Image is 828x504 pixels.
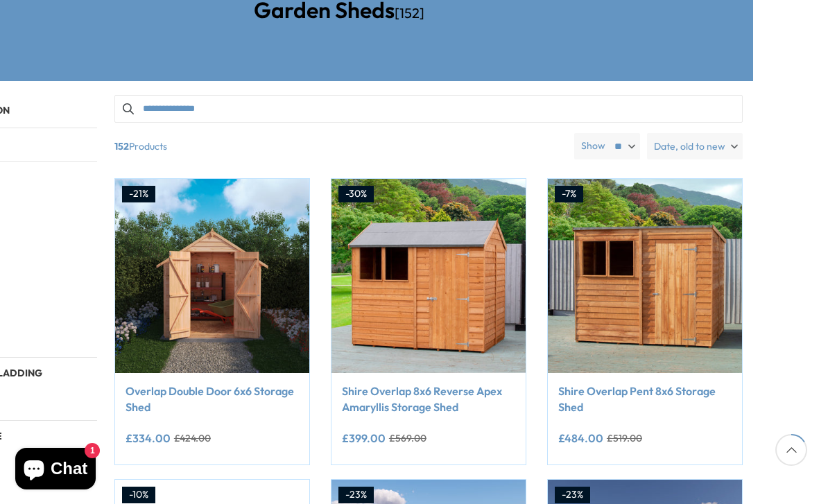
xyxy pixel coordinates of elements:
[555,186,583,202] div: -7%
[122,186,155,202] div: -21%
[654,133,725,159] span: Date, old to new
[647,133,743,159] label: Date, old to new
[126,433,171,444] ins: £334.00
[338,487,374,503] div: -23%
[581,139,605,153] label: Show
[109,133,569,159] span: Products
[342,383,515,415] a: Shire Overlap 8x6 Reverse Apex Amaryllis Storage Shed
[122,487,155,503] div: -10%
[395,4,424,21] span: [152]
[548,179,742,373] img: Shire Overlap Pent 8x6 Storage Shed - Best Shed
[342,433,386,444] ins: £399.00
[558,383,732,415] a: Shire Overlap Pent 8x6 Storage Shed
[558,433,603,444] ins: £484.00
[114,133,129,159] b: 152
[114,95,743,123] input: Search products
[126,383,299,415] a: Overlap Double Door 6x6 Storage Shed
[174,433,211,443] del: £424.00
[11,448,100,493] inbox-online-store-chat: Shopify online store chat
[338,186,374,202] div: -30%
[331,179,526,373] img: Shire Overlap 8x6 Reverse Apex Amaryllis Storage Shed - Best Shed
[389,433,426,443] del: £569.00
[555,487,590,503] div: -23%
[607,433,642,443] del: £519.00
